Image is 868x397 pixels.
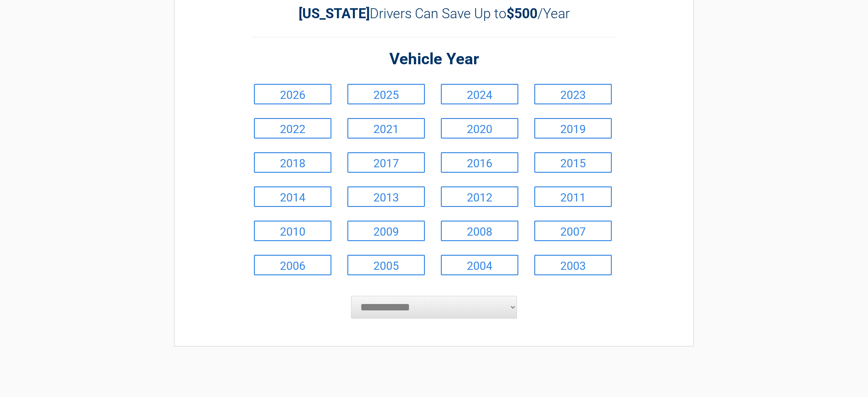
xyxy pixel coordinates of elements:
a: 2019 [534,118,612,139]
a: 2004 [441,255,518,275]
a: 2025 [347,84,425,104]
a: 2014 [254,186,331,207]
a: 2018 [254,152,331,173]
a: 2026 [254,84,331,104]
a: 2023 [534,84,612,104]
a: 2017 [347,152,425,173]
a: 2009 [347,221,425,241]
a: 2003 [534,255,612,275]
a: 2016 [441,152,518,173]
h2: Vehicle Year [252,49,616,70]
a: 2006 [254,255,331,275]
b: $500 [506,5,537,21]
a: 2022 [254,118,331,139]
a: 2007 [534,221,612,241]
a: 2013 [347,186,425,207]
a: 2010 [254,221,331,241]
a: 2020 [441,118,518,139]
a: 2011 [534,186,612,207]
h2: Drivers Can Save Up to /Year [252,5,616,21]
a: 2021 [347,118,425,139]
a: 2015 [534,152,612,173]
a: 2012 [441,186,518,207]
a: 2005 [347,255,425,275]
b: [US_STATE] [299,5,370,21]
a: 2008 [441,221,518,241]
a: 2024 [441,84,518,104]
